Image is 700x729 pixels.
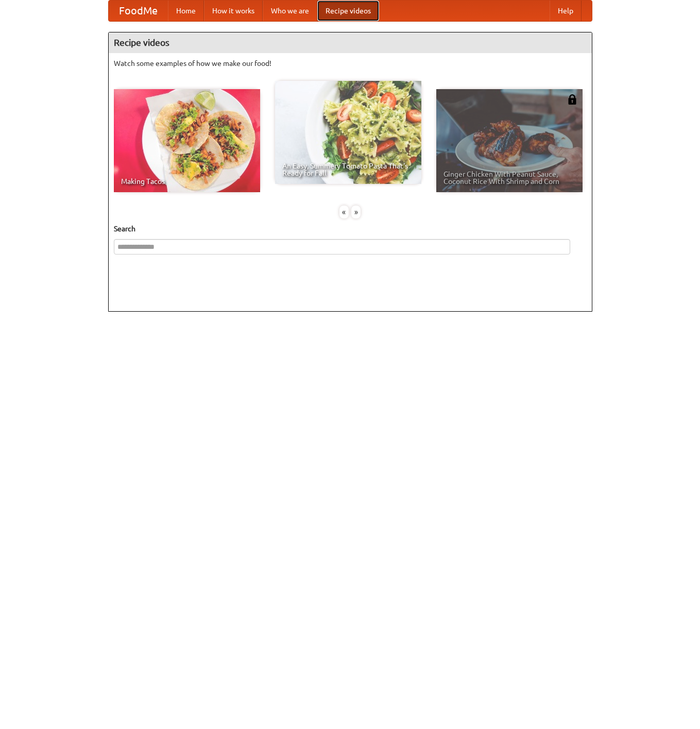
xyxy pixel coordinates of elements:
a: FoodMe [109,1,168,21]
h4: Recipe videos [109,32,592,53]
a: Making Tacos [114,89,260,192]
a: Who we are [263,1,317,21]
h5: Search [114,224,587,234]
p: Watch some examples of how we make our food! [114,58,587,69]
div: » [351,206,361,218]
a: Home [168,1,204,21]
span: Making Tacos [121,178,253,185]
div: « [339,206,349,218]
img: 483408.png [567,94,577,105]
a: An Easy, Summery Tomato Pasta That's Ready for Fall [275,81,421,184]
a: Recipe videos [317,1,379,21]
span: An Easy, Summery Tomato Pasta That's Ready for Fall [282,162,414,177]
a: How it works [204,1,263,21]
a: Help [550,1,582,21]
